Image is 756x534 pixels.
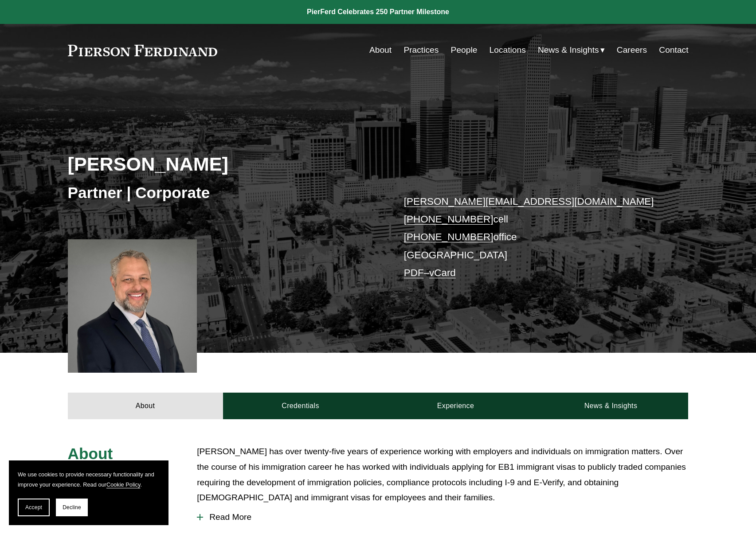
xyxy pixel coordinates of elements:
[68,393,223,419] a: About
[68,183,378,203] h3: Partner | Corporate
[533,393,688,419] a: News & Insights
[18,499,50,516] button: Accept
[538,42,605,58] a: folder dropdown
[197,506,688,529] button: Read More
[25,504,42,511] span: Accept
[451,42,478,58] a: People
[404,196,654,207] a: [PERSON_NAME][EMAIL_ADDRESS][DOMAIN_NAME]
[9,460,168,525] section: Cookie banner
[659,42,688,58] a: Contact
[404,214,494,225] a: [PHONE_NUMBER]
[197,444,688,505] p: [PERSON_NAME] has over twenty-five years of experience working with employers and individuals on ...
[223,393,378,419] a: Credentials
[538,43,599,58] span: News & Insights
[56,499,88,516] button: Decline
[404,193,662,282] p: cell office [GEOGRAPHIC_DATA] –
[617,42,647,58] a: Careers
[63,504,81,511] span: Decline
[429,267,456,278] a: vCard
[490,42,526,58] a: Locations
[203,512,688,522] span: Read More
[106,481,141,488] a: Cookie Policy
[68,152,378,175] h2: [PERSON_NAME]
[403,42,439,58] a: Practices
[18,469,160,490] p: We use cookies to provide necessary functionality and improve your experience. Read our .
[68,445,113,462] span: About
[369,42,392,58] a: About
[404,267,424,278] a: PDF
[378,393,533,419] a: Experience
[404,231,494,242] a: [PHONE_NUMBER]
